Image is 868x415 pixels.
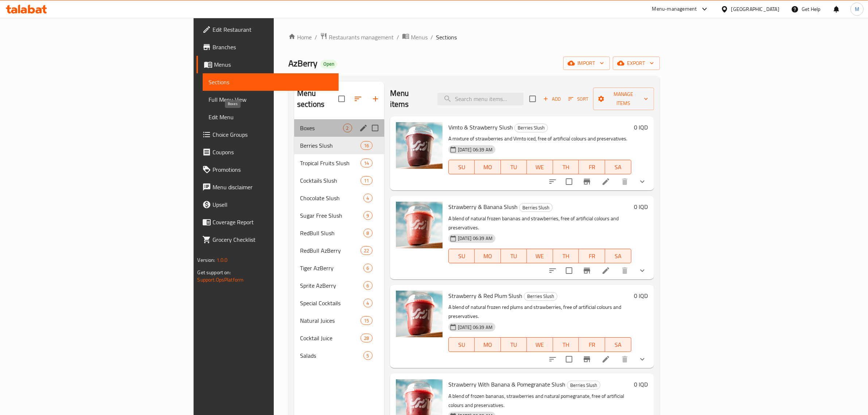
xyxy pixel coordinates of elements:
span: 2 [343,125,352,132]
span: 14 [361,160,372,167]
span: Berries Slush [519,203,552,212]
div: Berries Slush [300,141,361,150]
span: Special Cocktails [300,299,363,307]
span: TH [556,340,576,350]
span: Select to update [561,352,577,367]
span: SA [608,162,628,172]
span: FR [582,251,602,261]
span: Tropical Fruits Slush [300,159,361,167]
a: Menus [402,32,428,42]
button: MO [475,337,501,352]
span: Edit Restaurant [213,25,333,34]
span: SA [608,340,628,350]
span: 15 [361,317,372,324]
div: Chocolate Slush [300,194,363,202]
button: SA [605,337,631,352]
span: 22 [361,247,372,254]
a: Coupons [196,143,339,161]
span: Grocery Checklist [213,235,333,244]
span: MO [478,162,498,172]
button: FR [579,249,605,263]
span: Sort [568,95,588,103]
div: Sugar Free Slush9 [294,207,384,224]
p: A blend of frozen bananas, strawberries and natural pomegranate, free of artificial colours and p... [448,392,631,410]
div: items [363,194,373,202]
span: Menus [411,33,428,42]
img: Strawberry & Red Plum Slush [396,291,443,337]
span: Restaurants management [329,33,394,42]
button: delete [616,350,634,368]
div: RedBull AzBerry22 [294,242,384,259]
div: items [363,299,373,307]
span: Strawberry With Banana & Pomegranate Slush [448,379,565,390]
a: Promotions [196,161,339,178]
button: sort-choices [544,262,561,279]
span: 16 [361,142,372,149]
span: 9 [364,212,372,219]
span: Berries Slush [567,381,600,389]
h6: 0 IQD [634,202,648,212]
h2: Menu items [390,88,429,110]
span: Select to update [561,263,577,278]
span: Sort items [564,93,593,105]
span: 6 [364,265,372,272]
span: WE [530,340,550,350]
span: FR [582,162,602,172]
span: Add item [540,93,564,105]
span: WE [530,251,550,261]
button: show more [634,173,651,190]
span: Salads [300,351,363,360]
span: Sugar Free Slush [300,211,363,220]
span: Menus [214,60,333,69]
span: Boxes [300,124,343,132]
span: 4 [364,300,372,307]
svg: Show Choices [638,177,647,186]
span: SU [452,251,472,261]
span: Berries Slush [515,124,548,132]
div: Berries Slush16 [294,137,384,154]
span: Get support on: [197,268,231,277]
img: Strawberry & Banana Slush [396,202,443,248]
div: Boxes2edit [294,119,384,137]
span: Select to update [561,174,577,189]
a: Restaurants management [320,32,394,42]
nav: Menu sections [294,116,384,367]
button: SU [448,337,475,352]
span: RedBull AzBerry [300,246,361,255]
a: Edit menu item [602,355,610,364]
span: Select section [525,91,540,106]
a: Support.OpsPlatform [197,275,244,284]
div: items [363,281,373,290]
div: Salads5 [294,347,384,364]
span: RedBull Slush [300,229,363,237]
button: WE [527,337,553,352]
div: items [361,316,372,325]
span: TU [504,251,524,261]
a: Full Menu View [203,91,339,108]
button: show more [634,262,651,279]
div: Natural Juices15 [294,312,384,329]
div: items [361,141,372,150]
span: TU [504,340,524,350]
span: [DATE] 06:39 AM [455,235,495,242]
span: Coupons [213,148,333,156]
span: Tiger AzBerry [300,264,363,272]
span: Branches [213,43,333,51]
span: Manage items [599,90,648,108]
span: Cocktails Slush [300,176,361,185]
button: SA [605,160,631,174]
button: Sort [567,93,590,105]
div: Natural Juices [300,316,361,325]
button: delete [616,262,634,279]
div: Cocktails Slush11 [294,172,384,189]
span: Add [542,95,562,103]
button: Branch-specific-item [578,173,596,190]
a: Choice Groups [196,126,339,143]
span: Sections [209,78,333,86]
